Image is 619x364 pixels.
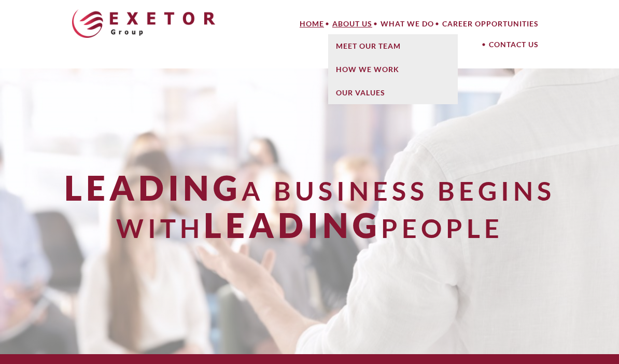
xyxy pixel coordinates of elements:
span: Leading [204,204,381,245]
a: Our Values [328,81,458,104]
a: Contact Us [485,34,543,55]
img: The Exetor Group [72,9,215,37]
div: a Business Begins With People [21,169,598,244]
a: Meet Our Team [328,34,458,58]
a: About Us [328,13,376,34]
a: Home [296,13,328,34]
a: How We Work [328,58,458,81]
span: Leading [64,167,242,208]
a: Career Opportunities [438,13,543,34]
a: What We Do [376,13,438,34]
